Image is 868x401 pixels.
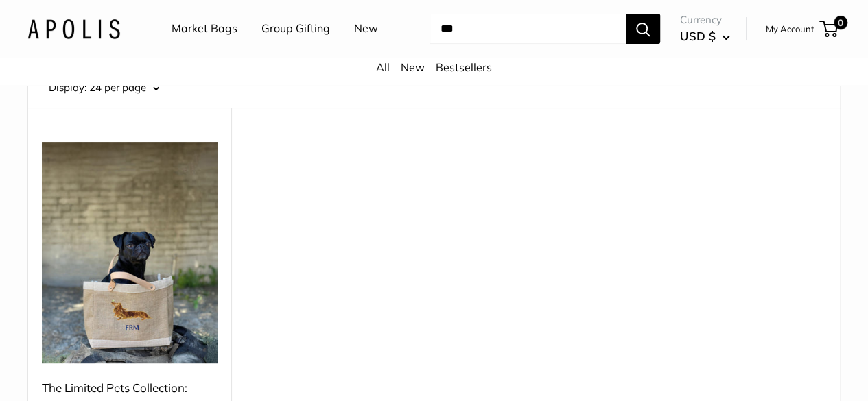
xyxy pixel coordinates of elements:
[680,25,730,47] button: USD $
[376,60,390,74] a: All
[172,19,237,39] a: Market Bags
[430,14,626,44] input: Search...
[766,21,814,37] a: My Account
[834,16,847,29] span: 0
[680,29,716,43] span: USD $
[89,81,146,94] span: 24 per page
[42,142,218,363] img: The Limited Pets Collection: Inspired by Your Best Friends
[680,10,730,29] span: Currency
[821,21,838,37] a: 0
[436,60,492,74] a: Bestsellers
[49,78,86,97] label: Display:
[89,78,159,97] button: 24 per page
[261,19,330,39] a: Group Gifting
[401,60,425,74] a: New
[626,14,660,44] button: Search
[27,19,120,38] img: Apolis
[354,19,378,39] a: New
